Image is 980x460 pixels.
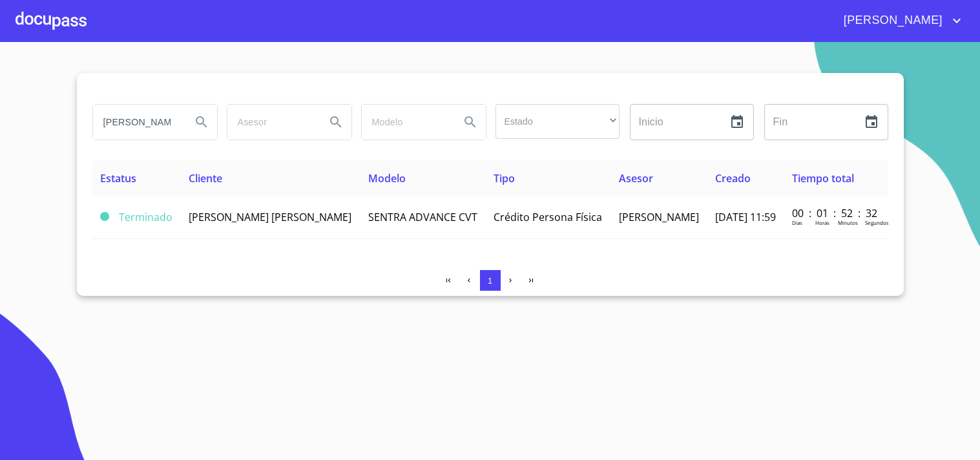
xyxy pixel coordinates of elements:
[792,206,879,220] p: 00 : 01 : 52 : 32
[186,107,217,138] button: Search
[189,171,222,185] span: Cliente
[480,270,501,291] button: 1
[619,171,653,185] span: Asesor
[619,210,699,224] span: [PERSON_NAME]
[93,105,181,140] input: search
[715,210,776,224] span: [DATE] 11:59
[100,212,109,221] span: Terminado
[815,219,829,226] p: Horas
[368,171,406,185] span: Modelo
[495,104,620,139] div: ​
[834,10,949,31] span: [PERSON_NAME]
[189,210,351,224] span: [PERSON_NAME] [PERSON_NAME]
[227,105,315,140] input: search
[119,210,172,224] span: Terminado
[838,219,858,226] p: Minutos
[792,219,802,226] p: Dias
[792,171,854,185] span: Tiempo total
[494,171,515,185] span: Tipo
[362,105,450,140] input: search
[455,107,486,138] button: Search
[100,171,136,185] span: Estatus
[488,276,492,286] span: 1
[715,171,751,185] span: Creado
[368,210,477,224] span: SENTRA ADVANCE CVT
[834,10,964,31] button: account of current user
[320,107,351,138] button: Search
[494,210,602,224] span: Crédito Persona Física
[865,219,889,226] p: Segundos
